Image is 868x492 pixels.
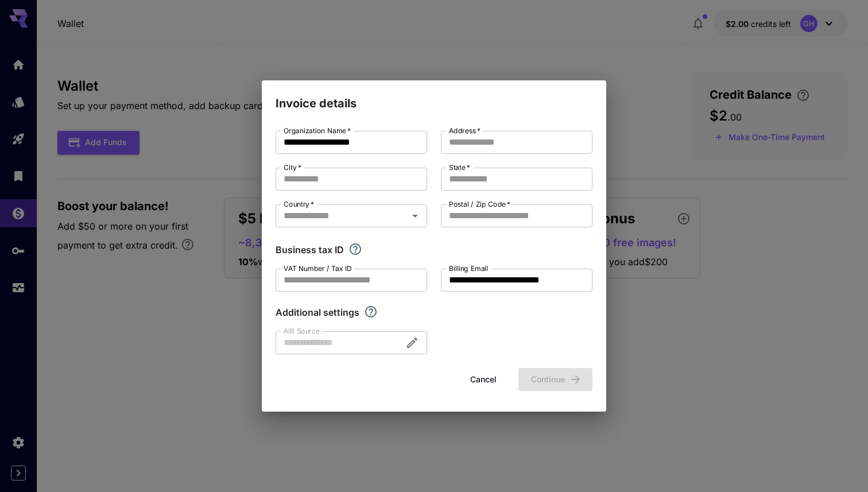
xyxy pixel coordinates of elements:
[284,162,301,172] label: City
[276,243,344,257] p: Business tax ID
[348,242,362,256] svg: If you are a business tax registrant, please enter your business tax ID here.
[364,305,378,319] svg: Explore additional customization settings
[449,199,510,209] label: Postal / Zip Code
[449,126,480,135] label: Address
[284,326,319,336] label: AIR Source
[262,80,606,113] h2: Invoice details
[276,305,359,319] p: Additional settings
[407,208,423,224] button: Open
[449,162,470,172] label: State
[284,126,351,135] label: Organization Name
[284,199,314,209] label: Country
[458,368,509,392] button: Cancel
[284,264,352,273] label: VAT Number / Tax ID
[449,264,488,273] label: Billing Email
